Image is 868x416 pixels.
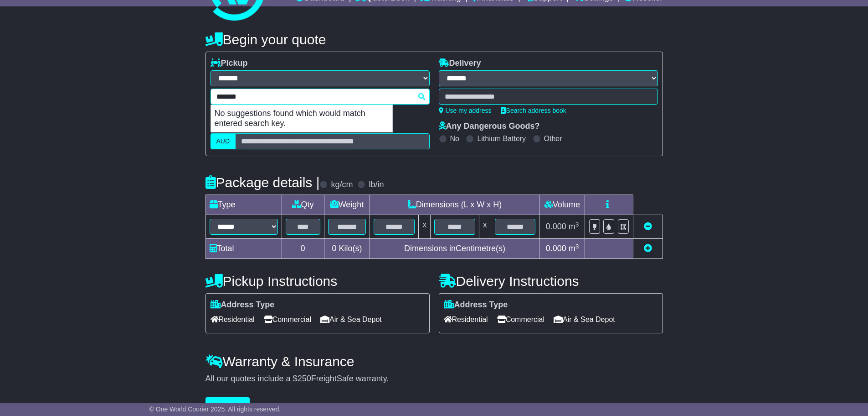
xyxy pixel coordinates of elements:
p: No suggestions found which would match entered search key. [211,105,392,132]
span: Residential [444,312,488,326]
span: 0 [332,244,336,253]
span: Residential [211,312,255,326]
h4: Delivery Instructions [439,274,663,289]
h4: Begin your quote [205,32,663,47]
label: Pickup [211,58,248,68]
button: Get Quotes [205,397,250,413]
td: Volume [539,195,585,215]
td: Dimensions in Centimetre(s) [370,239,539,259]
span: 0.000 [546,222,566,231]
h4: Package details | [205,175,320,190]
span: Air & Sea Depot [320,312,382,326]
div: All our quotes include a $ FreightSafe warranty. [205,374,663,384]
td: Type [205,195,282,215]
label: lb/in [369,180,384,190]
a: Remove this item [644,222,652,231]
span: © One World Courier 2025. All rights reserved. [149,405,281,413]
a: Use my address [439,107,492,114]
label: Address Type [444,300,508,310]
label: Lithium Battery [477,134,526,143]
td: Weight [324,195,370,215]
span: 0.000 [546,244,566,253]
span: Commercial [497,312,544,326]
label: Address Type [211,300,275,310]
a: Add new item [644,244,652,253]
h4: Pickup Instructions [205,274,430,289]
a: Search address book [501,107,566,114]
span: m [569,244,579,253]
td: Total [205,239,282,259]
label: Any Dangerous Goods? [439,121,540,132]
label: Other [544,134,562,143]
sup: 3 [575,243,579,250]
td: x [479,215,491,239]
span: Commercial [264,312,311,326]
span: Air & Sea Depot [554,312,615,326]
label: AUD [211,133,236,149]
sup: 3 [575,221,579,228]
span: m [569,222,579,231]
td: Kilo(s) [324,239,370,259]
label: No [450,134,459,143]
label: Delivery [439,58,481,68]
span: 250 [298,374,311,383]
td: 0 [282,239,324,259]
label: kg/cm [331,180,353,190]
td: Dimensions (L x W x H) [370,195,539,215]
td: Qty [282,195,324,215]
td: x [419,215,431,239]
h4: Warranty & Insurance [205,354,663,369]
